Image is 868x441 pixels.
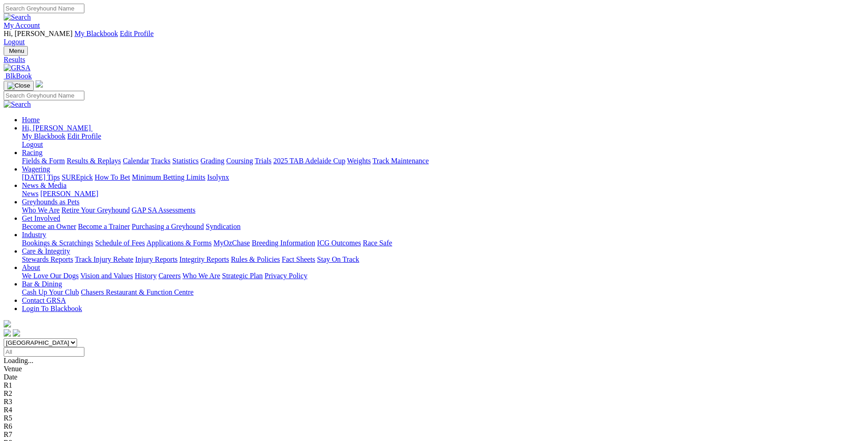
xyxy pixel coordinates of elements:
img: GRSA [4,64,31,72]
a: Bar & Dining [22,280,62,288]
a: Care & Integrity [22,247,70,255]
div: Bar & Dining [22,288,864,296]
a: [DATE] Tips [22,173,60,181]
a: Careers [158,272,181,280]
div: Care & Integrity [22,255,864,264]
img: logo-grsa-white.png [36,80,43,88]
a: Who We Are [22,206,60,214]
img: twitter.svg [13,329,20,337]
a: Home [22,116,40,124]
div: Greyhounds as Pets [22,206,864,214]
a: Isolynx [207,173,229,181]
a: Trials [255,157,271,165]
a: Become a Trainer [78,223,130,230]
a: Injury Reports [135,255,177,263]
a: News & Media [22,182,67,189]
a: How To Bet [95,173,130,181]
div: Wagering [22,173,864,182]
div: R1 [4,381,864,389]
a: Racing [22,149,42,156]
a: Hi, [PERSON_NAME] [22,124,93,132]
a: Applications & Forms [146,239,212,247]
a: Stay On Track [317,255,359,263]
a: Schedule of Fees [95,239,145,247]
input: Select date [4,347,84,357]
a: We Love Our Dogs [22,272,78,280]
a: Race Safe [363,239,392,247]
a: Edit Profile [68,132,101,140]
img: Search [4,13,31,21]
a: Login To Blackbook [22,305,82,312]
a: Logout [22,140,43,148]
a: My Blackbook [22,132,66,140]
a: Statistics [172,157,199,165]
a: GAP SA Assessments [132,206,196,214]
a: BlkBook [4,72,32,80]
a: Chasers Restaurant & Function Centre [81,288,193,296]
a: Greyhounds as Pets [22,198,79,206]
div: R2 [4,389,864,398]
button: Toggle navigation [4,81,34,91]
input: Search [4,91,84,100]
a: Rules & Policies [231,255,280,263]
div: R6 [4,422,864,431]
a: My Account [4,21,40,29]
a: Tracks [151,157,171,165]
div: Venue [4,365,864,373]
a: Syndication [206,223,240,230]
a: Track Injury Rebate [75,255,133,263]
div: R7 [4,431,864,439]
a: About [22,264,40,271]
a: News [22,190,38,197]
a: Fields & Form [22,157,65,165]
a: Vision and Values [80,272,133,280]
a: History [135,272,156,280]
a: Calendar [123,157,149,165]
span: Hi, [PERSON_NAME] [22,124,91,132]
div: Hi, [PERSON_NAME] [22,132,864,149]
a: Fact Sheets [282,255,315,263]
button: Toggle navigation [4,46,28,56]
a: Integrity Reports [179,255,229,263]
a: MyOzChase [213,239,250,247]
input: Search [4,4,84,13]
img: Search [4,100,31,109]
a: Grading [201,157,224,165]
div: Get Involved [22,223,864,231]
a: Contact GRSA [22,296,66,304]
a: Wagering [22,165,50,173]
a: Stewards Reports [22,255,73,263]
a: Retire Your Greyhound [62,206,130,214]
a: Logout [4,38,25,46]
span: Menu [9,47,24,54]
div: Industry [22,239,864,247]
div: Date [4,373,864,381]
img: logo-grsa-white.png [4,320,11,327]
div: R4 [4,406,864,414]
a: Track Maintenance [373,157,429,165]
a: My Blackbook [74,30,118,37]
div: R3 [4,398,864,406]
a: Purchasing a Greyhound [132,223,204,230]
a: Strategic Plan [222,272,263,280]
span: Hi, [PERSON_NAME] [4,30,73,37]
a: Edit Profile [120,30,154,37]
img: Close [7,82,30,89]
a: Results & Replays [67,157,121,165]
a: Become an Owner [22,223,76,230]
img: facebook.svg [4,329,11,337]
a: Results [4,56,864,64]
div: R5 [4,414,864,422]
a: Breeding Information [252,239,315,247]
a: Industry [22,231,46,239]
a: Who We Are [182,272,220,280]
a: Bookings & Scratchings [22,239,93,247]
div: About [22,272,864,280]
a: Cash Up Your Club [22,288,79,296]
a: Coursing [226,157,253,165]
div: My Account [4,30,864,46]
a: Minimum Betting Limits [132,173,205,181]
a: [PERSON_NAME] [40,190,98,197]
a: ICG Outcomes [317,239,361,247]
